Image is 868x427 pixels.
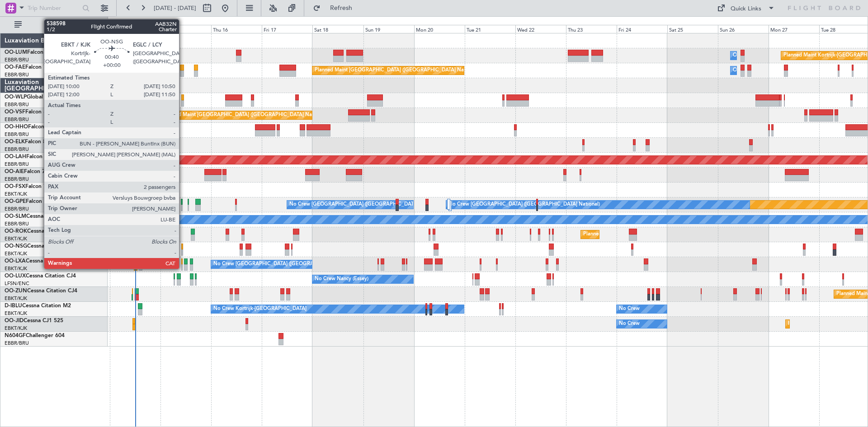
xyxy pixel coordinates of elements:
[5,229,77,234] a: OO-ROKCessna Citation CJ4
[5,50,52,55] a: OO-LUMFalcon 7X
[5,295,27,302] a: EBKT/KJK
[5,318,24,324] span: OO-JID
[5,50,27,55] span: OO-LUM
[5,258,26,264] span: OO-LXA
[718,25,769,33] div: Sun 26
[28,1,80,15] input: Trip Number
[5,325,27,332] a: EBKT/KJK
[731,5,761,14] div: Quick Links
[5,65,25,70] span: OO-FAE
[5,288,27,294] span: OO-ZUN
[309,1,363,15] button: Refresh
[5,250,27,257] a: EBKT/KJK
[24,22,95,28] span: All Aircraft
[5,221,29,227] a: EBBR/BRU
[5,116,29,123] a: EBBR/BRU
[619,317,640,331] div: No Crew
[5,199,80,204] a: OO-GPEFalcon 900EX EASy II
[127,138,278,152] div: No Crew [GEOGRAPHIC_DATA] ([GEOGRAPHIC_DATA] National)
[5,235,27,242] a: EBKT/KJK
[5,340,29,347] a: EBBR/BRU
[5,124,28,130] span: OO-HHO
[5,146,29,153] a: EBBR/BRU
[110,25,160,33] div: Tue 14
[154,4,196,12] span: [DATE] - [DATE]
[5,280,29,287] a: LFSN/ENC
[5,318,63,324] a: OO-JIDCessna CJ1 525
[733,64,794,77] div: Owner Melsbroek Air Base
[448,198,600,211] div: No Crew [GEOGRAPHIC_DATA] ([GEOGRAPHIC_DATA] National)
[213,258,365,271] div: No Crew [GEOGRAPHIC_DATA] ([GEOGRAPHIC_DATA] National)
[583,228,689,241] div: Planned Maint Kortrijk-[GEOGRAPHIC_DATA]
[5,139,50,145] a: OO-ELKFalcon 8X
[5,214,76,219] a: OO-SLMCessna Citation XLS
[5,191,27,197] a: EBKT/KJK
[5,176,29,183] a: EBBR/BRU
[5,65,50,70] a: OO-FAEFalcon 7X
[5,94,57,100] a: OO-WLPGlobal 5500
[712,1,779,15] button: Quick Links
[5,109,25,115] span: OO-VSF
[5,199,26,204] span: OO-GPE
[5,71,29,78] a: EBBR/BRU
[5,310,27,317] a: EBKT/KJK
[315,64,478,77] div: Planned Maint [GEOGRAPHIC_DATA] ([GEOGRAPHIC_DATA] National)
[262,25,312,33] div: Fri 17
[5,184,50,189] a: OO-FSXFalcon 7X
[5,169,49,174] a: OO-AIEFalcon 7X
[5,161,29,168] a: EBBR/BRU
[5,229,27,234] span: OO-ROK
[5,258,76,264] a: OO-LXACessna Citation CJ4
[515,25,566,33] div: Wed 22
[160,25,211,33] div: Wed 15
[5,56,29,63] a: EBBR/BRU
[5,333,26,338] span: N604GF
[5,303,22,309] span: D-IBLU
[5,109,50,115] a: OO-VSFFalcon 8X
[5,303,71,309] a: D-IBLUCessna Citation M2
[5,169,24,174] span: OO-AIE
[213,302,307,316] div: No Crew Kortrijk-[GEOGRAPHIC_DATA]
[5,273,26,279] span: OO-LUX
[5,184,25,189] span: OO-FSX
[312,25,363,33] div: Sat 18
[5,124,53,130] a: OO-HHOFalcon 8X
[163,108,326,122] div: Planned Maint [GEOGRAPHIC_DATA] ([GEOGRAPHIC_DATA] National)
[5,154,51,160] a: OO-LAHFalcon 7X
[5,139,25,145] span: OO-ELK
[667,25,718,33] div: Sat 25
[5,154,26,160] span: OO-LAH
[5,94,27,100] span: OO-WLP
[465,25,515,33] div: Tue 21
[733,49,794,62] div: Owner Melsbroek Air Base
[322,5,360,11] span: Refresh
[363,25,414,33] div: Sun 19
[5,214,26,219] span: OO-SLM
[617,25,667,33] div: Fri 24
[619,302,640,316] div: No Crew
[5,244,27,249] span: OO-NSG
[289,198,441,211] div: No Crew [GEOGRAPHIC_DATA] ([GEOGRAPHIC_DATA] National)
[414,25,465,33] div: Mon 20
[211,25,262,33] div: Thu 16
[5,131,29,138] a: EBBR/BRU
[109,18,125,26] div: [DATE]
[566,25,617,33] div: Thu 23
[315,272,368,286] div: No Crew Nancy (Essey)
[769,25,819,33] div: Mon 27
[10,18,98,32] button: All Aircraft
[5,244,77,249] a: OO-NSGCessna Citation CJ4
[5,206,29,212] a: EBBR/BRU
[5,288,77,294] a: OO-ZUNCessna Citation CJ4
[5,101,29,108] a: EBBR/BRU
[5,333,65,338] a: N604GFChallenger 604
[5,273,76,279] a: OO-LUXCessna Citation CJ4
[5,265,27,272] a: EBKT/KJK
